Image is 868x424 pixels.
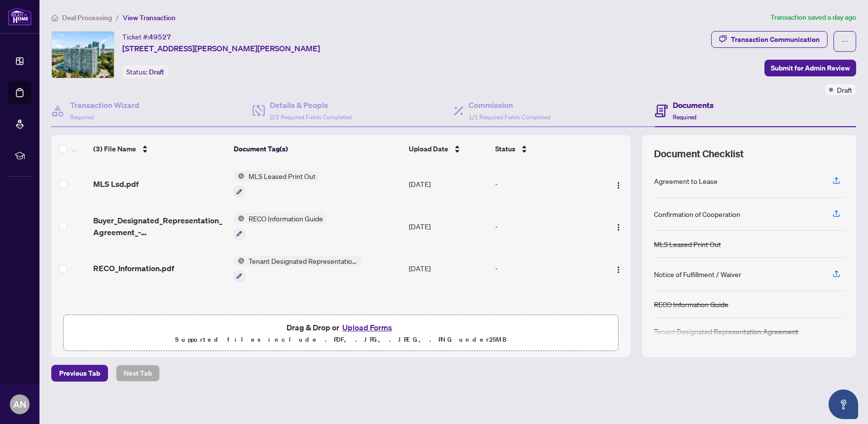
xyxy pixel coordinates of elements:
[405,247,492,290] td: [DATE]
[673,99,714,111] h4: Documents
[405,205,492,247] td: [DATE]
[711,31,828,48] button: Transaction Communication
[270,99,352,111] h4: Details & People
[93,214,225,238] span: Buyer_Designated_Representation_Agreement_-_Authority_for_Purchase_or_Lease.pdf
[234,255,245,266] img: Status Icon
[234,213,327,240] button: Status IconRECO Information Guide
[149,33,171,41] span: 49527
[234,171,320,197] button: Status IconMLS Leased Print Out
[770,12,856,23] article: Transaction saved a day ago
[245,213,327,224] span: RECO Information Guide
[245,255,362,266] span: Tenant Designated Representation Agreement
[654,239,721,249] div: MLS Leased Print Out
[234,213,245,224] img: Status Icon
[122,65,168,78] div: Status:
[89,135,229,163] th: (3) File Name
[287,321,395,334] span: Drag & Drop or
[70,113,94,121] span: Required
[405,163,492,205] td: [DATE]
[654,299,728,310] div: RECO Information Guide
[654,147,744,161] span: Document Checklist
[123,13,176,22] span: View Transaction
[495,263,596,274] div: -
[51,14,58,21] span: home
[841,38,848,45] span: ellipsis
[116,365,160,382] button: Next Tab
[611,218,626,234] button: Logo
[116,12,119,23] li: /
[245,171,320,181] span: MLS Leased Print Out
[495,178,596,189] div: -
[615,266,622,274] img: Logo
[731,32,820,47] div: Transaction Communication
[837,84,852,95] span: Draft
[122,31,171,42] div: Ticket #:
[654,209,740,219] div: Confirmation of Cooperation
[654,269,741,280] div: Notice of Fulfillment / Waiver
[13,397,26,411] span: AN
[615,181,622,189] img: Logo
[93,143,136,154] span: (3) File Name
[611,260,626,276] button: Logo
[491,135,600,163] th: Status
[64,315,618,352] span: Drag & Drop orUpload FormsSupported files include .PDF, .JPG, .JPEG, .PNG under25MB
[70,334,612,346] p: Supported files include .PDF, .JPG, .JPEG, .PNG under 25 MB
[52,32,114,78] img: IMG-N12270937_1.jpg
[654,326,798,337] div: Tenant Designated Representation Agreement
[673,113,696,121] span: Required
[469,113,550,121] span: 1/1 Required Fields Completed
[8,7,32,26] img: logo
[469,99,550,111] h4: Commission
[51,365,108,382] button: Previous Tab
[59,365,100,381] span: Previous Tab
[234,255,362,282] button: Status IconTenant Designated Representation Agreement
[230,135,405,163] th: Document Tag(s)
[62,13,112,22] span: Deal Processing
[405,135,492,163] th: Upload Date
[270,113,352,121] span: 2/2 Required Fields Completed
[764,60,856,76] button: Submit for Admin Review
[611,176,626,192] button: Logo
[654,176,718,186] div: Agreement to Lease
[409,143,448,154] span: Upload Date
[771,60,850,76] span: Submit for Admin Review
[339,321,395,334] button: Upload Forms
[234,171,245,181] img: Status Icon
[93,262,174,274] span: RECO_Information.pdf
[495,221,596,232] div: -
[615,223,622,231] img: Logo
[70,99,140,111] h4: Transaction Wizard
[122,42,320,54] span: [STREET_ADDRESS][PERSON_NAME][PERSON_NAME]
[149,68,164,76] span: Draft
[93,178,139,190] span: MLS Lsd.pdf
[495,143,515,154] span: Status
[829,389,858,419] button: Open asap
